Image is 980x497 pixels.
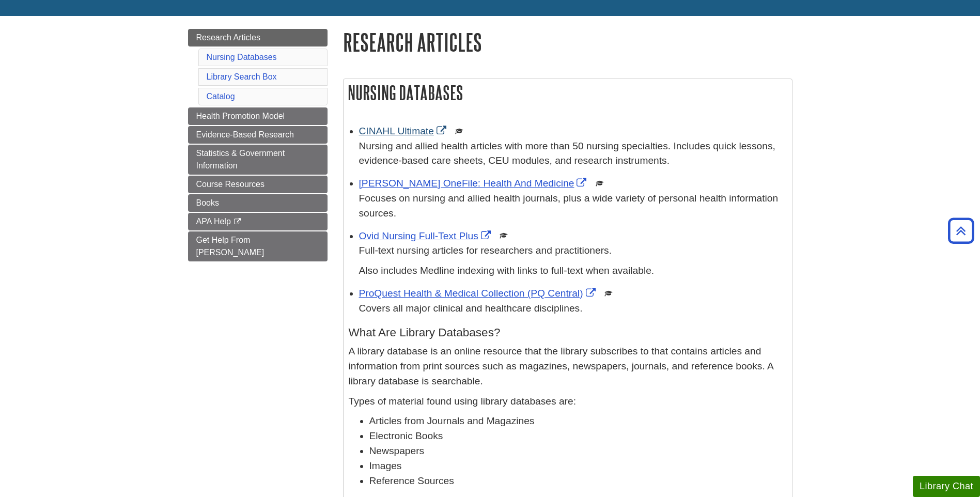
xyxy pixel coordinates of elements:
[369,414,787,429] li: Articles from Journals and Magazines
[233,219,242,225] i: This link opens in a new window
[188,107,328,125] a: Health Promotion Model
[349,394,787,409] p: Types of material found using library databases are:
[455,127,463,135] img: Scholarly or Peer Reviewed
[343,29,792,55] h1: Research Articles
[207,72,277,81] a: Library Search Box
[196,217,231,226] span: APA Help
[188,126,328,144] a: Evidence-Based Research
[359,288,598,299] a: Link opens in new window
[188,194,328,212] a: Books
[196,180,265,189] span: Course Resources
[359,301,787,316] p: Covers all major clinical and healthcare disciplines.
[207,53,277,61] a: Nursing Databases
[188,145,328,175] a: Statistics & Government Information
[196,236,265,257] span: Get Help From [PERSON_NAME]
[359,178,589,189] a: Link opens in new window
[359,191,787,221] p: Focuses on nursing and allied health journals, plus a wide variety of personal health information...
[349,344,787,389] p: A library database is an online resource that the library subscribes to that contains articles an...
[500,231,508,240] img: Scholarly or Peer Reviewed
[359,139,787,169] p: Nursing and allied health articles with more than 50 nursing specialties. Includes quick lessons,...
[349,327,787,339] h4: What Are Library Databases?
[188,29,328,46] a: Research Articles
[188,176,328,193] a: Course Resources
[369,459,787,474] li: Images
[196,149,285,170] span: Statistics & Government Information
[188,29,328,261] div: Guide Page Menu
[359,243,787,258] p: Full-text nursing articles for researchers and practitioners.
[188,231,328,261] a: Get Help From [PERSON_NAME]
[359,126,449,136] a: Link opens in new window
[188,213,328,230] a: APA Help
[596,179,604,188] img: Scholarly or Peer Reviewed
[604,289,613,298] img: Scholarly or Peer Reviewed
[196,198,219,207] span: Books
[359,263,787,278] p: Also includes Medline indexing with links to full-text when available.
[944,224,977,238] a: Back to Top
[369,444,787,459] li: Newspapers
[196,112,285,120] span: Health Promotion Model
[369,474,787,489] li: Reference Sources
[344,79,792,106] h2: Nursing Databases
[196,130,294,139] span: Evidence-Based Research
[359,230,493,241] a: Link opens in new window
[369,429,787,444] li: Electronic Books
[207,92,235,101] a: Catalog
[196,33,261,42] span: Research Articles
[913,476,980,497] button: Library Chat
